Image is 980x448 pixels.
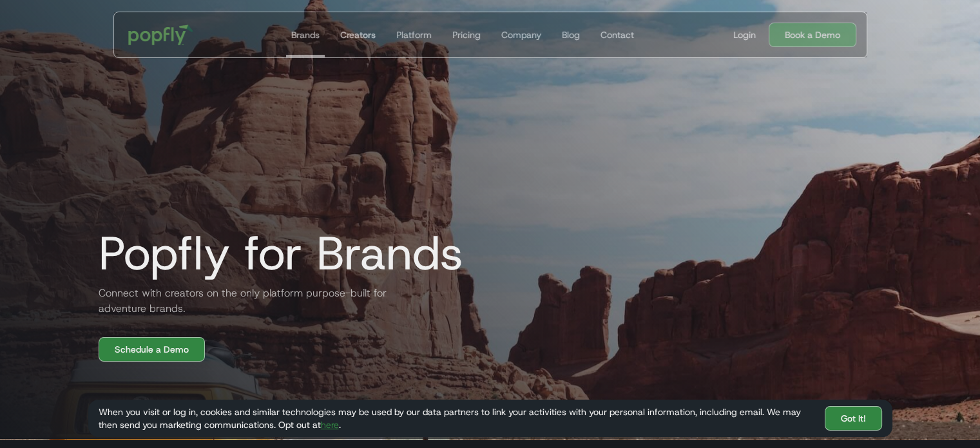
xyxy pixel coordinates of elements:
[733,28,756,41] div: Login
[390,12,436,57] a: Platform
[340,28,375,41] div: Creators
[495,12,546,57] a: Company
[285,12,324,57] a: Brands
[452,28,480,41] div: Pricing
[501,28,541,41] div: Company
[321,419,339,431] a: here
[334,12,380,57] a: Creators
[447,12,485,57] a: Pricing
[825,406,882,431] a: Got It!
[99,405,814,431] div: When you visit or log in, cookies and similar technologies may be used by our data partners to li...
[119,15,202,54] a: home
[561,28,579,41] div: Blog
[556,12,584,57] a: Blog
[88,286,398,317] h2: Connect with creators on the only platform purpose-built for adventure brands.
[600,28,633,41] div: Contact
[728,28,761,41] a: Login
[396,28,431,41] div: Platform
[99,337,205,362] a: Schedule a Demo
[769,23,856,47] a: Book a Demo
[88,228,463,279] h1: Popfly for Brands
[595,12,639,57] a: Contact
[291,28,319,41] div: Brands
